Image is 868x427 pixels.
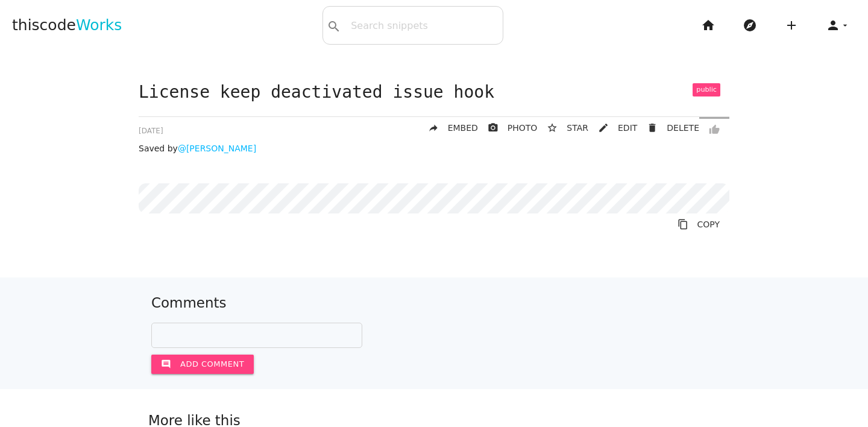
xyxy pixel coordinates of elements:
i: comment [161,355,171,374]
a: @[PERSON_NAME] [178,144,256,153]
span: Works [76,16,122,34]
span: EDIT [618,123,637,133]
h5: Comments [151,296,717,311]
a: Delete Post [637,117,699,139]
span: [DATE] [139,127,163,135]
i: photo_camera [488,117,498,139]
a: thiscodeWorks [12,6,122,45]
a: Copy to Clipboard [668,213,729,235]
a: replyEMBED [418,117,478,139]
button: star_borderSTAR [537,117,588,139]
i: arrow_drop_down [840,6,850,45]
a: mode_editEDIT [588,117,637,139]
i: add [784,6,799,45]
i: delete [647,117,658,139]
span: PHOTO [508,123,538,133]
button: commentAdd comment [151,355,254,374]
span: STAR [567,123,588,133]
span: DELETE [667,123,699,133]
h1: License keep deactivated issue hook [139,83,729,102]
i: mode_edit [598,117,609,139]
span: EMBED [448,123,478,133]
i: content_copy [678,213,688,235]
i: person [826,6,840,45]
a: photo_cameraPHOTO [478,117,538,139]
i: search [327,7,341,46]
i: star_border [547,117,558,139]
i: explore [743,6,757,45]
p: Saved by [139,144,729,153]
i: home [701,6,715,45]
button: search [323,7,345,44]
i: reply [428,117,439,139]
input: Search snippets [345,13,503,38]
